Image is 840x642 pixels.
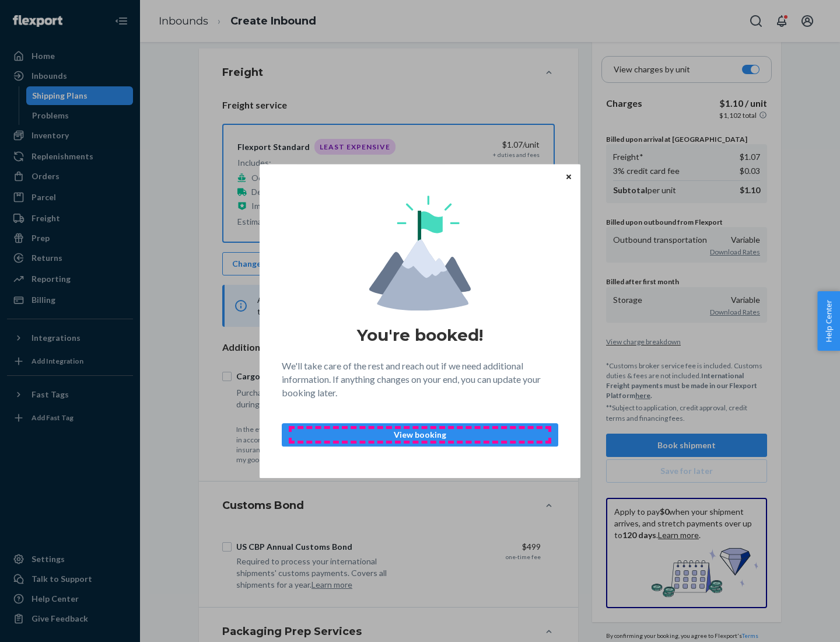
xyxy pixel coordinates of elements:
p: View booking [292,429,548,441]
img: svg+xml,%3Csvg%20viewBox%3D%220%200%20174%20197%22%20fill%3D%22none%22%20xmlns%3D%22http%3A%2F%2F... [369,196,471,310]
button: Close [563,170,575,183]
h1: You're booked! [357,325,483,346]
button: View booking [282,423,558,446]
p: We'll take care of the rest and reach out if we need additional information. If anything changes ... [282,360,558,400]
